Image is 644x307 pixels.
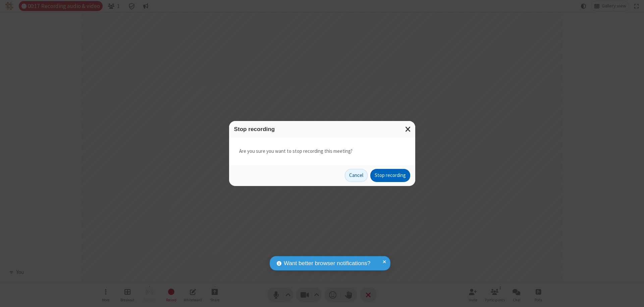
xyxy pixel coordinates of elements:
button: Close modal [401,121,415,137]
div: Are you sure you want to stop recording this meeting? [229,137,415,165]
button: Stop recording [370,169,410,182]
button: Cancel [345,169,368,182]
span: Want better browser notifications? [284,259,370,268]
h3: Stop recording [234,126,410,132]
